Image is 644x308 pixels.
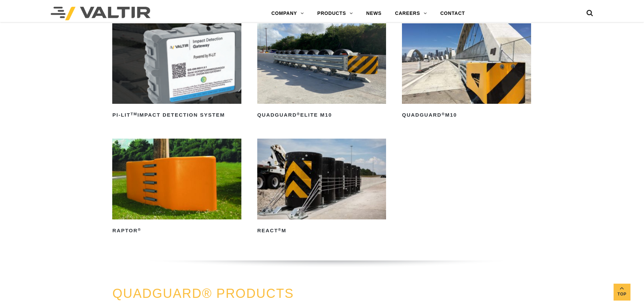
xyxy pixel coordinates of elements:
a: QUADGUARD® PRODUCTS [112,286,294,301]
a: QuadGuard®M10 [402,23,531,121]
sup: ® [442,112,445,116]
span: Top [614,290,630,298]
a: CONTACT [433,7,472,20]
a: QuadGuard®Elite M10 [257,23,386,121]
a: COMPANY [265,7,311,20]
sup: ® [138,228,141,232]
a: PRODUCTS [311,7,360,20]
a: Top [614,284,630,301]
a: REACT®M [257,139,386,236]
sup: ® [297,112,300,116]
img: Valtir [51,7,150,20]
h2: PI-LIT Impact Detection System [112,110,241,121]
a: NEWS [359,7,388,20]
a: PI-LITTMImpact Detection System [112,23,241,121]
h2: QuadGuard M10 [402,110,531,121]
h2: RAPTOR [112,226,241,236]
h2: QuadGuard Elite M10 [257,110,386,121]
a: CAREERS [388,7,434,20]
sup: ® [278,228,282,232]
a: RAPTOR® [112,139,241,236]
sup: TM [130,112,137,116]
h2: REACT M [257,226,386,236]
